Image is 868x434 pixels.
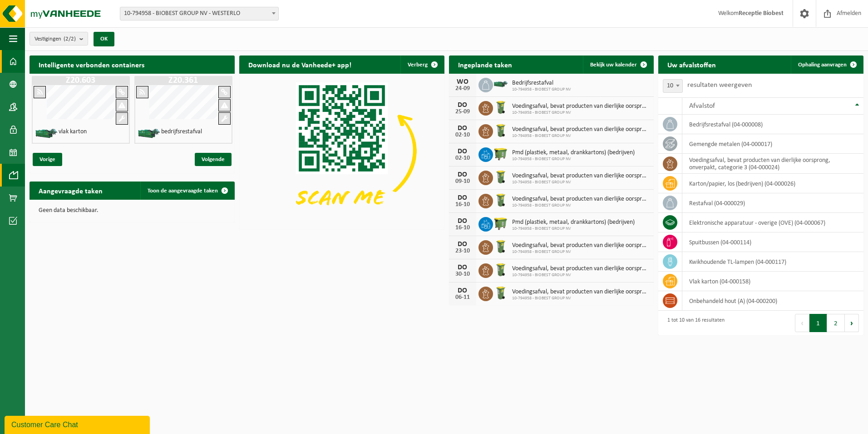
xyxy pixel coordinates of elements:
span: Bekijk uw kalender [590,62,637,68]
img: Download de VHEPlus App [239,74,444,228]
img: WB-1100-HPE-GN-50 [493,146,508,161]
div: 25-09 [454,109,472,115]
label: resultaten weergeven [687,81,752,89]
p: Geen data beschikbaar. [39,207,226,214]
span: Bedrijfsrestafval [512,80,571,87]
div: 16-10 [454,202,472,208]
span: 10-794958 - BIOBEST GROUP NV - WESTERLO [120,7,279,20]
div: 30-10 [454,271,472,278]
span: Ophaling aanvragen [798,62,847,68]
span: 10-794958 - BIOBEST GROUP NV [512,226,635,232]
div: 1 tot 10 van 16 resultaten [663,313,725,333]
img: HK-XZ-20-GN-01 [138,128,160,139]
button: 1 [809,314,827,332]
span: 10-794958 - BIOBEST GROUP NV [512,273,650,278]
td: gemengde metalen (04-000017) [682,134,863,154]
div: DO [454,171,472,178]
td: bedrijfsrestafval (04-000008) [682,115,863,134]
button: Verberg [400,56,444,74]
span: Voedingsafval, bevat producten van dierlijke oorsprong, onverpakt, categorie 3 [512,265,650,273]
span: Vestigingen [35,32,76,46]
img: WB-0140-HPE-GN-50 [493,262,508,278]
img: HK-XZ-20-GN-01 [35,128,58,139]
div: 16-10 [454,225,472,231]
span: Verberg [408,62,428,68]
button: OK [94,32,114,46]
td: restafval (04-000029) [682,193,863,213]
div: DO [454,101,472,109]
td: karton/papier, los (bedrijven) (04-000026) [682,174,863,193]
span: Pmd (plastiek, metaal, drankkartons) (bedrijven) [512,219,635,226]
div: 24-09 [454,86,472,92]
button: 2 [827,314,845,332]
button: Vestigingen(2/2) [30,32,88,45]
h2: Aangevraagde taken [30,182,112,199]
img: WB-0140-HPE-GN-50 [493,169,508,185]
span: Volgende [195,153,232,166]
span: 10-794958 - BIOBEST GROUP NV [512,156,635,162]
span: Afvalstof [689,102,715,110]
h2: Intelligente verbonden containers [30,56,235,73]
img: WB-0140-HPE-GN-50 [493,285,508,301]
span: 10-794958 - BIOBEST GROUP NV [512,110,650,116]
span: 10 [663,79,683,93]
h1: Z20.361 [137,76,230,85]
div: DO [454,125,472,132]
a: Toon de aangevraagde taken [140,182,234,200]
span: Pmd (plastiek, metaal, drankkartons) (bedrijven) [512,149,635,156]
div: WO [454,78,472,86]
span: Voedingsafval, bevat producten van dierlijke oorsprong, onverpakt, categorie 3 [512,126,650,133]
span: Voedingsafval, bevat producten van dierlijke oorsprong, onverpakt, categorie 3 [512,196,650,203]
div: 02-10 [454,155,472,161]
img: HK-XZ-20-GN-01 [493,80,508,88]
div: DO [454,148,472,155]
span: 10-794958 - BIOBEST GROUP NV [512,296,650,301]
td: vlak karton (04-000158) [682,272,863,291]
strong: Receptie Biobest [739,10,784,17]
img: WB-0140-HPE-GN-50 [493,192,508,208]
h4: bedrijfsrestafval [161,129,202,135]
span: Vorige [33,153,62,166]
span: Voedingsafval, bevat producten van dierlijke oorsprong, onverpakt, categorie 3 [512,103,650,110]
img: WB-0140-HPE-GN-50 [493,100,508,115]
h4: vlak karton [59,129,87,135]
count: (2/2) [64,36,76,42]
img: WB-0140-HPE-GN-50 [493,239,508,254]
button: Previous [795,314,809,332]
div: DO [454,241,472,248]
td: voedingsafval, bevat producten van dierlijke oorsprong, onverpakt, categorie 3 (04-000024) [682,154,863,174]
span: 10 [663,80,682,92]
span: Toon de aangevraagde taken [148,188,218,194]
span: 10-794958 - BIOBEST GROUP NV - WESTERLO [120,7,278,20]
div: DO [454,217,472,225]
button: Next [845,314,859,332]
span: 10-794958 - BIOBEST GROUP NV [512,249,650,255]
h1: Z20.603 [34,76,128,85]
div: 09-10 [454,178,472,185]
td: onbehandeld hout (A) (04-000200) [682,291,863,311]
span: 10-794958 - BIOBEST GROUP NV [512,180,650,185]
h2: Uw afvalstoffen [658,56,725,73]
span: 10-794958 - BIOBEST GROUP NV [512,203,650,208]
span: 10-794958 - BIOBEST GROUP NV [512,87,571,92]
a: Ophaling aanvragen [791,56,863,74]
span: Voedingsafval, bevat producten van dierlijke oorsprong, onverpakt, categorie 3 [512,288,650,296]
span: 10-794958 - BIOBEST GROUP NV [512,133,650,139]
div: 06-11 [454,294,472,301]
div: 02-10 [454,132,472,138]
img: WB-1100-HPE-GN-50 [493,216,508,231]
span: Voedingsafval, bevat producten van dierlijke oorsprong, onverpakt, categorie 3 [512,242,650,249]
iframe: chat widget [5,414,152,434]
div: 23-10 [454,248,472,254]
img: WB-0140-HPE-GN-50 [493,123,508,138]
td: spuitbussen (04-000114) [682,232,863,252]
div: DO [454,287,472,294]
h2: Ingeplande taken [449,56,521,73]
div: DO [454,194,472,202]
td: kwikhoudende TL-lampen (04-000117) [682,252,863,272]
div: DO [454,264,472,271]
h2: Download nu de Vanheede+ app! [239,56,360,73]
td: elektronische apparatuur - overige (OVE) (04-000067) [682,213,863,232]
span: Voedingsafval, bevat producten van dierlijke oorsprong, onverpakt, categorie 3 [512,172,650,180]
